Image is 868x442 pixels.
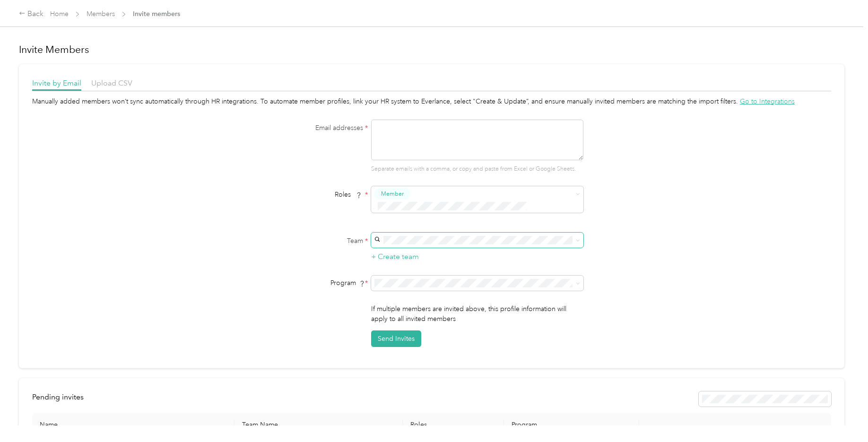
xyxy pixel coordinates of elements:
[250,278,368,288] div: Program
[87,10,115,18] a: Members
[250,236,368,246] label: Team
[371,304,583,324] p: If multiple members are invited above, this profile information will apply to all invited members
[699,391,831,407] div: Resend all invitations
[371,251,419,263] button: + Create team
[32,391,90,407] div: left-menu
[740,97,795,105] span: Go to Integrations
[504,413,639,437] th: Program
[32,392,84,401] span: Pending invites
[91,78,132,87] span: Upload CSV
[50,10,69,18] a: Home
[19,9,43,20] div: Back
[374,188,410,200] button: Member
[381,190,404,198] span: Member
[371,165,583,173] p: Separate emails with a comma, or copy and paste from Excel or Google Sheets.
[331,187,365,202] span: Roles
[32,391,831,407] div: info-bar
[32,413,234,437] th: Name
[403,413,504,437] th: Roles
[815,389,868,442] iframe: Everlance-gr Chat Button Frame
[234,413,403,437] th: Team Name
[133,9,180,19] span: Invite members
[250,123,368,133] label: Email addresses
[32,96,831,106] div: Manually added members won’t sync automatically through HR integrations. To automate member profi...
[371,330,421,347] button: Send Invites
[19,43,844,56] h1: Invite Members
[32,78,81,87] span: Invite by Email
